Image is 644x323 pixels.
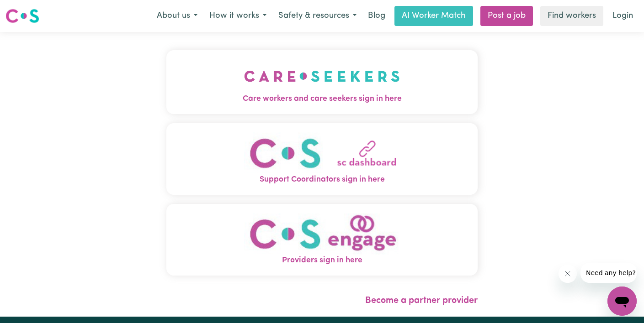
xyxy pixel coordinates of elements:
a: Become a partner provider [365,296,478,305]
iframe: Button to launch messaging window [607,287,637,316]
a: Careseekers logo [5,5,39,26]
button: Providers sign in here [166,204,478,276]
button: How it works [203,6,272,26]
span: Support Coordinators sign in here [166,174,478,186]
button: Safety & resources [272,6,362,26]
button: Care workers and care seekers sign in here [166,50,478,114]
img: Careseekers logo [5,8,39,24]
button: Support Coordinators sign in here [166,123,478,195]
iframe: Message from company [580,263,637,283]
span: Providers sign in here [166,255,478,266]
button: About us [151,6,203,26]
iframe: Close message [559,265,577,283]
a: AI Worker Match [394,6,473,26]
span: Care workers and care seekers sign in here [166,93,478,105]
a: Find workers [540,6,603,26]
a: Post a job [480,6,533,26]
a: Login [607,6,639,26]
a: Blog [362,6,391,26]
